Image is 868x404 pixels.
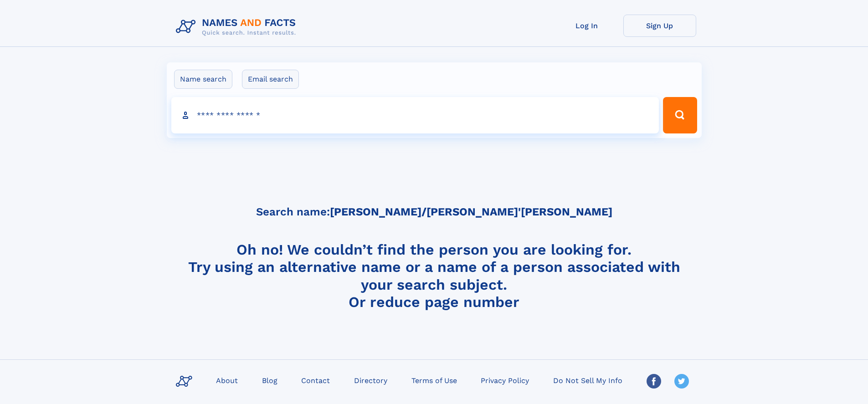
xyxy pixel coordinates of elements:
[258,373,281,387] a: Blog
[172,15,303,39] img: Logo Names and Facts
[242,70,299,89] label: Email search
[171,97,659,133] input: search input
[212,373,241,387] a: About
[663,97,697,133] button: Search Button
[256,206,612,218] h5: Search name:
[298,373,334,387] a: Contact
[172,241,696,310] h4: Oh no! We couldn’t find the person you are looking for. Try using an alternative name or a name o...
[647,374,661,389] img: Facebook
[550,373,626,387] a: Do Not Sell My Info
[350,373,391,387] a: Directory
[330,205,612,218] b: [PERSON_NAME]/[PERSON_NAME]'[PERSON_NAME]
[174,70,232,89] label: Name search
[408,373,461,387] a: Terms of Use
[674,374,689,389] img: Twitter
[477,373,533,387] a: Privacy Policy
[623,15,696,37] a: Sign Up
[550,15,623,37] a: Log In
